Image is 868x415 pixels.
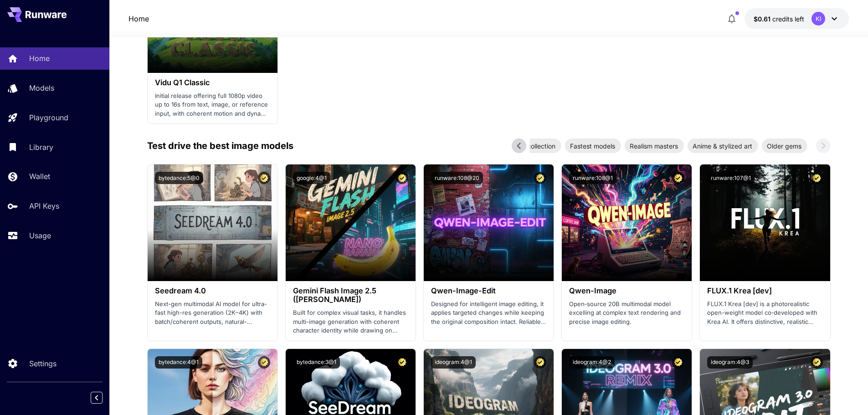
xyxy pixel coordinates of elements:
button: Certified Model – Vetted for best performance and includes a commercial license. [258,356,270,369]
img: alt [562,164,692,281]
div: Anime & stylized art [687,138,758,153]
button: runware:108@1 [569,172,616,184]
div: Fastest models [565,138,621,153]
p: Open‑source 20B multimodal model excelling at complex text rendering and precise image editing. [569,300,684,327]
div: Collapse sidebar [98,389,109,406]
p: Home [29,53,50,64]
p: Next-gen multimodal AI model for ultra-fast high-res generation (2K–4K) with batch/coherent outpu... [155,300,270,327]
p: Built for complex visual tasks, it handles multi-image generation with coherent character identit... [293,308,408,335]
img: alt [148,164,277,281]
span: Fastest models [565,141,621,151]
button: Collapse sidebar [91,392,103,404]
p: Wallet [29,171,50,182]
p: Settings [29,358,56,369]
div: Realism masters [624,138,683,153]
button: Certified Model – Vetted for best performance and includes a commercial license. [534,356,546,369]
button: Certified Model – Vetted for best performance and includes a commercial license. [672,172,684,184]
button: ideogram:4@3 [707,356,753,369]
span: Realism masters [624,141,683,151]
p: Designed for intelligent image editing, it applies targeted changes while keeping the original co... [431,300,546,327]
span: $0.61 [754,15,772,23]
p: Usage [29,230,51,241]
h3: FLUX.1 Krea [dev] [707,287,822,295]
span: Anime & stylized art [687,141,758,151]
div: KI [812,12,825,26]
div: FLUX collection [503,138,561,153]
button: Certified Model – Vetted for best performance and includes a commercial license. [258,172,270,184]
span: Older gems [761,141,807,151]
span: credits left [772,15,804,23]
img: alt [700,164,830,281]
button: $0.60953KI [745,8,849,29]
button: runware:107@1 [707,172,755,184]
button: Certified Model – Vetted for best performance and includes a commercial license. [396,172,408,184]
nav: breadcrumb [128,13,149,24]
div: Older gems [761,138,807,153]
button: Certified Model – Vetted for best performance and includes a commercial license. [811,356,823,369]
p: Models [29,82,54,93]
button: ideogram:4@1 [431,356,476,369]
button: Certified Model – Vetted for best performance and includes a commercial license. [672,356,684,369]
h3: Gemini Flash Image 2.5 ([PERSON_NAME]) [293,287,408,304]
p: Playground [29,112,68,123]
p: Test drive the best image models [147,139,293,153]
h3: Vidu Q1 Classic [155,78,270,87]
img: alt [424,164,554,281]
img: alt [286,164,416,281]
button: Certified Model – Vetted for best performance and includes a commercial license. [396,356,408,369]
p: Library [29,142,53,153]
button: google:4@1 [293,172,330,184]
span: FLUX collection [503,141,561,151]
button: Certified Model – Vetted for best performance and includes a commercial license. [811,172,823,184]
a: Home [128,13,149,24]
button: bytedance:5@0 [155,172,203,184]
button: bytedance:3@1 [293,356,340,369]
button: bytedance:4@1 [155,356,202,369]
button: Certified Model – Vetted for best performance and includes a commercial license. [534,172,546,184]
div: $0.60953 [754,14,804,24]
p: API Keys [29,200,59,211]
h3: Qwen-Image [569,287,684,295]
h3: Seedream 4.0 [155,287,270,295]
button: ideogram:4@2 [569,356,615,369]
button: runware:108@20 [431,172,483,184]
p: Initial release offering full 1080p video up to 16s from text, image, or reference input, with co... [155,92,270,118]
p: FLUX.1 Krea [dev] is a photorealistic open-weight model co‑developed with Krea AI. It offers dist... [707,300,822,327]
h3: Qwen-Image-Edit [431,287,546,295]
